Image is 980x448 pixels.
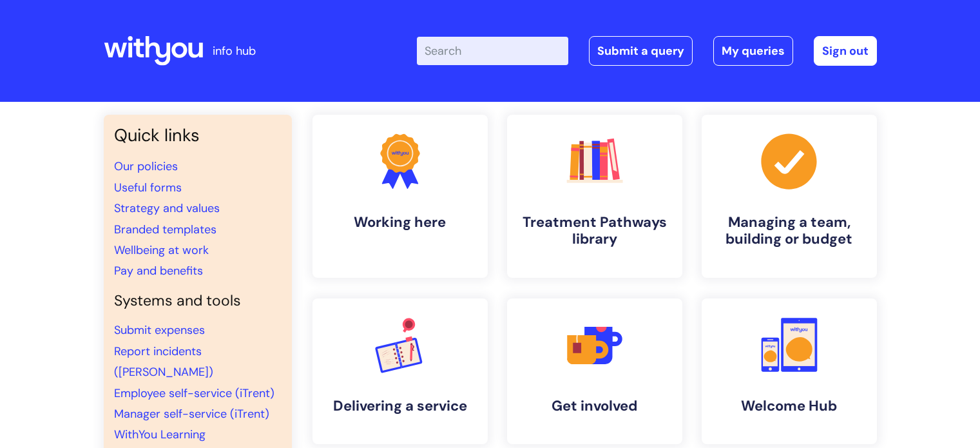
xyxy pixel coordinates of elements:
a: Strategy and values [114,200,220,216]
a: Get involved [507,298,682,444]
input: Search [417,37,568,65]
a: Working here [312,115,488,278]
a: Wellbeing at work [114,242,209,258]
h4: Managing a team, building or budget [712,214,867,248]
a: Submit a query [589,36,693,66]
a: Welcome Hub [702,298,877,444]
div: | - [417,36,877,66]
a: Manager self-service (iTrent) [114,406,269,422]
a: Report incidents ([PERSON_NAME]) [114,344,213,380]
a: Sign out [814,36,877,66]
a: Submit expenses [114,322,205,338]
a: Useful forms [114,180,182,195]
a: Employee self-service (iTrent) [114,385,274,401]
a: Pay and benefits [114,263,203,278]
h4: Treatment Pathways library [517,214,672,248]
a: Treatment Pathways library [507,115,682,278]
a: Managing a team, building or budget [702,115,877,278]
h4: Delivering a service [323,398,477,414]
a: My queries [713,36,793,66]
h3: Quick links [114,125,282,146]
a: Our policies [114,159,178,174]
h4: Systems and tools [114,292,282,310]
a: Delivering a service [312,298,488,444]
p: info hub [213,41,256,61]
h4: Working here [323,214,477,231]
h4: Get involved [517,398,672,414]
h4: Welcome Hub [712,398,867,414]
a: Branded templates [114,222,216,237]
a: WithYou Learning [114,427,206,442]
